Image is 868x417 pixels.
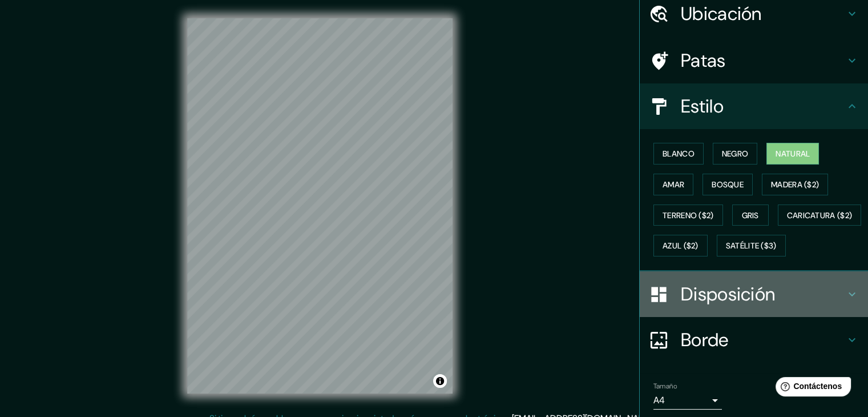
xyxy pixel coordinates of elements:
font: A4 [653,394,665,406]
font: Azul ($2) [663,241,699,251]
font: Bosque [712,179,744,190]
div: Patas [640,38,868,83]
button: Caricatura ($2) [778,205,862,226]
div: Disposición [640,271,868,317]
font: Satélite ($3) [726,241,777,251]
font: Disposición [681,282,775,306]
button: Terreno ($2) [653,205,723,226]
button: Blanco [653,143,704,165]
font: Patas [681,49,726,73]
font: Amar [663,179,684,190]
font: Madera ($2) [771,179,819,190]
div: Borde [640,317,868,363]
div: Estilo [640,83,868,129]
button: Negro [713,143,758,165]
button: Natural [766,143,819,165]
font: Estilo [681,94,724,118]
button: Activar o desactivar atribución [433,374,447,388]
font: Terreno ($2) [663,210,714,220]
font: Blanco [663,149,695,159]
button: Amar [653,174,693,195]
font: Negro [722,149,749,159]
div: A4 [653,391,722,410]
button: Satélite ($3) [717,235,786,256]
font: Tamaño [653,382,677,391]
iframe: Lanzador de widgets de ayuda [766,372,855,404]
button: Madera ($2) [762,174,828,195]
canvas: Mapa [187,18,453,394]
button: Gris [732,205,769,226]
font: Natural [776,149,810,159]
font: Caricatura ($2) [787,210,853,220]
button: Bosque [703,174,753,195]
font: Ubicación [681,2,762,26]
font: Borde [681,328,729,352]
button: Azul ($2) [653,235,708,256]
font: Gris [742,210,759,220]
